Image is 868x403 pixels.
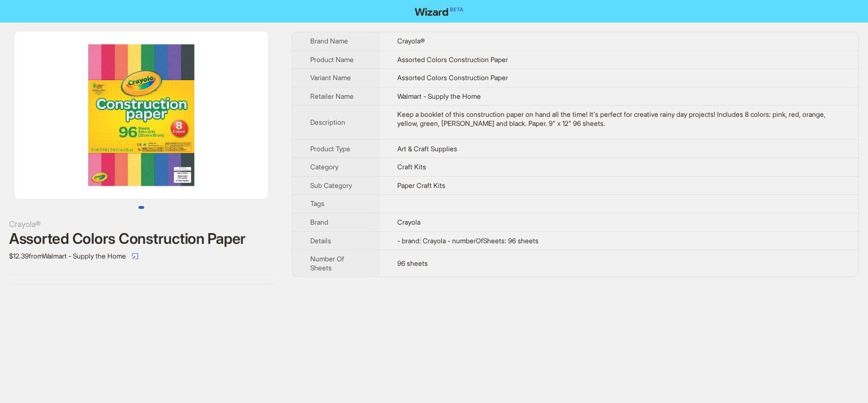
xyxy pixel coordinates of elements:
span: Sub Category [310,181,352,190]
span: Number Of Sheets [310,255,344,272]
span: Brand Name [310,37,348,45]
div: Keep a booklet of this construction paper on hand all the time! It's perfect for creative rainy d... [397,110,840,128]
span: Assorted Colors Construction Paper [397,55,508,64]
span: Description [310,118,345,126]
span: select [132,253,138,260]
span: 96 sheets [397,259,428,268]
span: Crayola® [397,37,425,45]
span: Craft Kits [397,163,426,171]
span: Product Type [310,144,350,153]
span: Variant Name [310,73,351,82]
button: Go to slide 1 [138,206,144,209]
span: Art & Craft Supplies [397,144,457,153]
span: Brand [310,218,328,226]
span: Assorted Colors Construction Paper [397,73,508,82]
span: Category [310,163,338,171]
span: Retailer Name [310,92,354,100]
span: Walmart - Supply the Home [397,92,481,100]
span: Details [310,236,331,245]
img: Assorted Colors Construction Paper Assorted Colors Construction Paper image 1 [15,32,268,199]
span: Tags [310,199,324,208]
span: Product Name [310,55,354,64]
div: Assorted Colors Construction Paper [9,230,274,247]
div: $12.39 from Walmart - Supply the Home [9,247,274,265]
span: - brand: Crayola - numberOfSheets: 96 sheets [397,236,539,245]
span: Paper Craft Kits [397,181,445,190]
span: Crayola [397,218,420,226]
div: Crayola® [9,218,274,230]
